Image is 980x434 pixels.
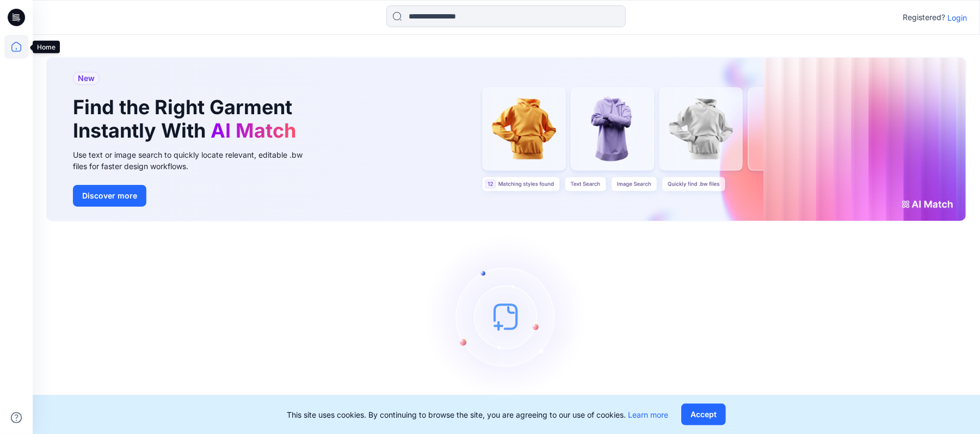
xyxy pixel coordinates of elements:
p: Login [947,12,967,23]
p: This site uses cookies. By continuing to browse the site, you are agreeing to our use of cookies. [287,409,668,420]
button: Accept [681,404,726,425]
span: New [78,72,95,85]
h1: Find the Right Garment Instantly With [73,96,301,142]
button: Discover more [73,185,146,207]
a: Learn more [628,410,668,419]
div: Use text or image search to quickly locate relevant, editable .bw files for faster design workflows. [73,149,318,172]
img: empty-state-image.svg [425,235,588,398]
span: AI Match [211,119,296,142]
p: Registered? [903,11,945,24]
